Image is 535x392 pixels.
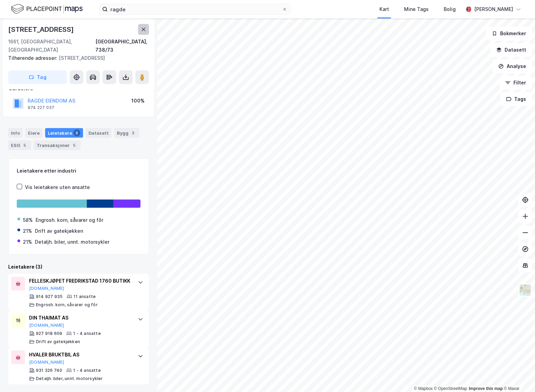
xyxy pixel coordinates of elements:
button: Tags [500,92,532,106]
div: 58% [23,216,33,224]
div: DIN THAIMAT AS [29,314,131,322]
div: Datasett [86,128,111,138]
button: Analyse [493,59,532,73]
div: 5 [22,142,28,149]
div: 914 927 935 [36,294,63,299]
div: Bygg [114,128,139,138]
div: Kart [379,5,389,13]
a: Mapbox [414,386,433,391]
div: 11 ansatte [73,294,96,299]
div: Drift av gatekjøkken [35,227,83,235]
div: 21% [23,238,32,246]
button: [DOMAIN_NAME] [29,323,64,328]
div: 100% [131,97,145,105]
div: Leietakere [45,128,83,138]
div: 3 [130,130,137,136]
div: 1 - 4 ansatte [73,331,101,336]
div: Leietakere etter industri [17,167,141,175]
div: Eiere [25,128,42,138]
div: Bolig [444,5,456,13]
div: 1 - 4 ansatte [73,368,101,373]
div: Transaksjoner [34,140,81,150]
div: Vis leietakere uten ansatte [25,183,90,191]
div: Leietakere (3) [8,263,149,271]
div: 21% [23,227,32,235]
div: 974 227 037 [28,105,54,110]
a: Improve this map [469,386,503,391]
div: 931 326 740 [36,368,62,373]
div: Info [8,128,23,138]
button: Filter [499,76,532,90]
div: HVALER BRUKTBIL AS [29,351,131,359]
span: Tilhørende adresser: [8,55,59,61]
div: FELLESKJØPET FREDRIKSTAD 1760 BUTIKK [29,277,131,285]
div: ESG [8,140,31,150]
button: Bokmerker [486,27,532,40]
div: 1661, [GEOGRAPHIC_DATA], [GEOGRAPHIC_DATA] [8,38,95,54]
div: Detaljh. biler, unnt. motorsykler [36,376,103,381]
div: Mine Tags [404,5,429,13]
button: Tag [8,70,67,84]
div: [STREET_ADDRESS] [8,54,144,62]
button: [DOMAIN_NAME] [29,360,64,365]
div: Drift av gatekjøkken [36,339,80,344]
div: Engrosh. korn, såvarer og fôr [36,302,98,308]
img: Z [519,284,532,297]
button: Datasett [491,43,532,57]
div: [STREET_ADDRESS] [8,24,75,35]
iframe: Chat Widget [501,359,535,392]
div: [GEOGRAPHIC_DATA], 738/73 [95,38,149,54]
div: 3 [73,130,80,136]
div: Engrosh. korn, såvarer og fôr [36,216,103,224]
div: 5 [71,142,78,149]
div: 927 918 609 [36,331,62,336]
a: OpenStreetMap [434,386,467,391]
img: logo.f888ab2527a4732fd821a326f86c7f29.svg [11,3,83,15]
div: Detaljh. biler, unnt. motorsykler [35,238,109,246]
button: [DOMAIN_NAME] [29,286,64,291]
div: [PERSON_NAME] [474,5,513,13]
input: Søk på adresse, matrikkel, gårdeiere, leietakere eller personer [108,4,282,14]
